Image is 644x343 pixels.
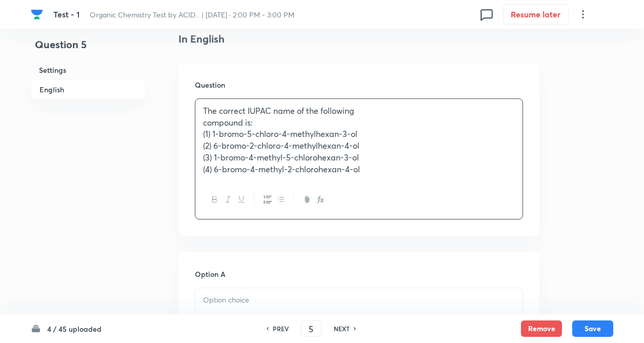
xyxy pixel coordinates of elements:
[521,320,562,337] button: Remove
[203,128,515,140] p: (1) 1-bromo-5-chloro-4-methylhexan-3-ol
[195,79,523,90] h6: Question
[47,324,102,334] h6: 4 / 45 uploaded
[203,164,515,175] p: (4) 6-bromo-4-methyl-2-chlorohexan-4-ol
[31,60,146,79] h6: Settings
[203,105,515,117] p: The correct IUPAC name of the following
[178,31,539,47] h4: In English
[53,9,79,19] span: Test - 1
[334,324,350,333] h6: NEXT
[572,320,613,337] button: Save
[273,324,289,333] h6: PREV
[503,4,569,25] button: Resume later
[203,117,515,129] p: compound is:
[31,79,146,99] h6: English
[203,152,515,164] p: (3) 1-bromo-4-methyl-5-chlorohexan-3-ol
[31,8,45,21] a: Company Logo
[90,10,294,19] span: Organic Chemistry Test by ACID... | [DATE] · 2:00 PM - 3:00 PM
[31,8,43,21] img: Company Logo
[203,140,515,152] p: (2) 6-bromo-2-chloro-4-methylhexan-4-ol
[31,37,146,60] h4: Question 5
[195,269,523,279] h6: Option A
